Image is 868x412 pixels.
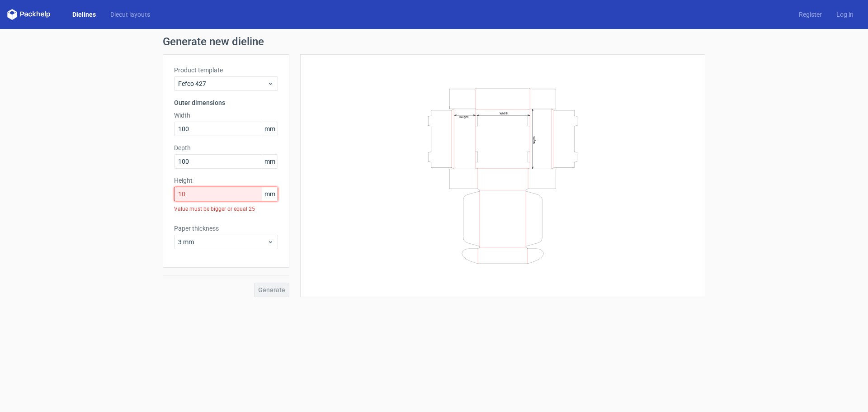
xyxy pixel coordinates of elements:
span: mm [262,155,278,168]
span: mm [262,122,278,136]
label: Product template [174,66,278,75]
a: Dielines [65,10,103,19]
label: Paper thickness [174,224,278,233]
label: Width [174,111,278,120]
span: Fefco 427 [178,79,267,88]
text: Height [459,115,468,118]
text: Width [500,111,508,115]
div: Value must be bigger or equal 25 [174,201,278,217]
label: Height [174,176,278,185]
label: Depth [174,143,278,152]
span: 3 mm [178,237,267,246]
a: Log in [829,10,861,19]
text: Depth [533,136,536,144]
span: mm [262,187,278,201]
h3: Outer dimensions [174,98,278,107]
a: Diecut layouts [103,10,157,19]
h1: Generate new dieline [163,36,705,47]
a: Register [792,10,829,19]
